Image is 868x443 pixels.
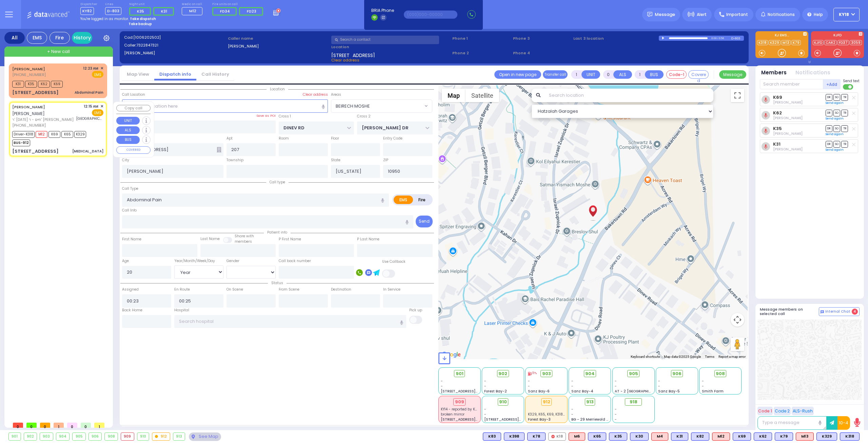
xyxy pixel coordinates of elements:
[671,432,688,441] div: BLS
[122,186,138,191] label: Call Type
[12,117,74,123] span: ר' [DATE] חיים - ר' [PERSON_NAME]
[174,315,407,328] input: Search hospital
[12,140,30,146] span: BUS-912
[613,70,632,79] button: ALS
[382,259,406,264] label: Use Callback
[441,412,465,417] span: broken mirror
[226,136,233,141] label: Apt
[651,432,668,441] div: ALS
[116,117,140,125] button: UNIT
[226,287,243,292] label: On Scene
[331,44,450,50] label: Location
[816,432,837,441] div: BLS
[74,131,86,138] span: K329
[571,412,573,417] span: -
[441,379,443,384] span: -
[466,89,499,102] button: Show satellite imagery
[116,146,151,154] button: COVERED
[173,433,185,440] div: 913
[122,287,139,292] label: Assigned
[658,379,660,384] span: -
[837,40,849,45] a: FD37
[200,236,220,242] label: Last Name
[588,432,606,441] div: BLS
[38,81,50,88] span: K62
[13,423,23,428] span: 0
[841,125,848,132] span: TR
[137,8,144,14] span: K35
[94,423,104,428] span: 1
[357,237,379,242] label: P Last Name
[331,52,375,57] span: [STREET_ADDRESS]
[615,379,617,384] span: -
[453,398,466,406] div: 909
[841,94,848,100] span: TR
[528,417,551,422] span: Forest Bay-3
[504,432,525,441] div: BLS
[416,216,433,227] button: Send
[826,101,844,105] a: Send again
[841,110,848,116] span: TR
[702,384,704,389] span: -
[819,307,860,316] button: Internal Chat 4
[80,2,97,6] label: Dispatcher
[122,71,154,77] a: Map View
[9,433,21,440] div: 901
[775,432,793,441] div: K79
[72,32,92,44] a: History
[697,12,707,18] span: Alert
[824,40,837,45] a: CAR2
[768,12,795,18] span: Notifications
[484,384,486,389] span: -
[672,370,682,377] span: 906
[796,432,814,441] div: M13
[105,433,118,440] div: 908
[80,16,129,21] span: You're logged in as monitor.
[220,8,230,14] span: FD34
[571,384,573,389] span: -
[235,234,254,239] small: Share with
[228,43,329,49] label: [PERSON_NAME]
[247,8,256,14] span: FD23
[27,32,47,44] div: EMS
[413,196,432,204] label: Fire
[781,40,791,45] a: M13
[51,81,63,88] span: K69
[629,370,638,377] span: 905
[441,407,480,412] span: KY14 - reported by K90
[821,310,824,314] img: comment-alt.png
[76,116,103,121] span: Garnet Health Medical Center- Middletown: Emergency Room
[655,11,675,18] span: Message
[121,433,134,440] div: 909
[716,370,725,377] span: 908
[279,258,311,264] label: Call back number
[691,432,709,441] div: BLS
[67,423,77,428] span: 0
[757,407,773,415] button: Code 1
[702,389,724,394] span: Smith Farm
[573,36,659,41] label: Last 3 location
[12,131,35,138] span: Driver-K318
[75,90,103,95] div: Abdominal Pain
[630,432,649,441] div: K30
[89,433,102,440] div: 906
[760,307,819,316] h5: Message members on selected call
[796,432,814,441] div: ALS
[226,258,239,264] label: Gender
[571,417,609,422] span: BG - 29 Merriewold S.
[12,123,46,128] span: [PHONE_NUMBER]
[774,407,791,415] button: Code 2
[56,433,70,440] div: 904
[731,313,744,327] button: Map camera controls
[528,412,571,417] span: K329, K65, K69, K318, M12
[279,237,301,242] label: P First Name
[586,399,594,405] span: 913
[266,180,289,185] span: Call type
[615,412,652,417] div: -
[769,40,781,45] a: K329
[773,142,781,147] a: K31
[383,287,400,292] label: In Service
[731,337,744,351] button: Drag Pegman onto the map to open Street View
[852,309,858,315] span: 4
[630,432,649,441] div: BLS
